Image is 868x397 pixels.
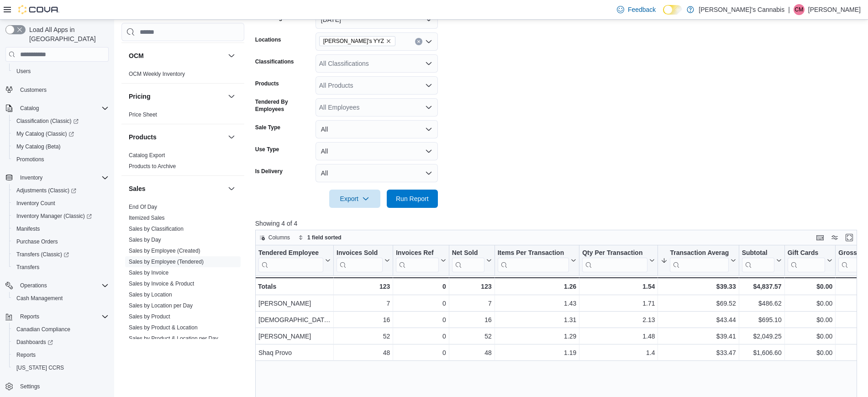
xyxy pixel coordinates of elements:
[13,223,43,234] a: Manifests
[582,348,655,359] div: 1.4
[13,324,109,335] span: Canadian Compliance
[13,337,57,348] a: Dashboards
[18,5,59,14] img: Cova
[396,249,438,272] div: Invoices Ref
[396,281,446,292] div: 0
[129,259,204,265] a: Sales by Employee (Tendered)
[9,153,112,166] button: Promotions
[742,249,774,272] div: Subtotal
[661,298,736,309] div: $69.52
[13,249,109,260] span: Transfers (Classic)
[13,293,66,304] a: Cash Management
[13,198,59,209] a: Inventory Count
[13,362,68,373] a: [US_STATE] CCRS
[129,225,184,233] span: Sales by Classification
[316,164,438,182] button: All
[663,15,663,15] span: Dark Mode
[415,38,422,45] button: Clear input
[13,362,109,373] span: Washington CCRS
[316,142,438,160] button: All
[16,130,74,138] span: My Catalog (Classic)
[16,295,63,302] span: Cash Management
[9,65,112,78] button: Users
[255,168,283,175] label: Is Delivery
[329,190,380,208] button: Export
[661,348,736,359] div: $33.47
[9,323,112,336] button: Canadian Compliance
[13,236,62,247] a: Purchase Orders
[497,249,569,258] div: Items Per Transaction
[13,349,109,360] span: Reports
[337,281,390,292] div: 123
[121,69,244,83] div: OCM
[13,211,95,222] a: Inventory Manager (Classic)
[16,172,109,183] span: Inventory
[9,197,112,210] button: Inventory Count
[337,315,390,326] div: 16
[16,251,69,258] span: Transfers (Classic)
[13,236,109,247] span: Purchase Orders
[13,223,109,234] span: Manifests
[129,248,200,254] a: Sales by Employee (Created)
[387,190,438,208] button: Run Report
[452,281,491,292] div: 123
[742,348,781,359] div: $1,606.60
[129,132,224,142] button: Products
[425,82,432,89] button: Open list of options
[582,331,655,342] div: 1.48
[129,70,185,78] span: OCM Weekly Inventory
[13,185,109,196] span: Adjustments (Classic)
[258,249,323,272] div: Tendered Employee
[129,313,170,320] span: Sales by Product
[258,281,331,292] div: Totals
[129,184,146,193] h3: Sales
[26,25,109,43] span: Load All Apps in [GEOGRAPHIC_DATA]
[787,249,825,258] div: Gift Cards
[9,336,112,349] a: Dashboards
[9,261,112,274] button: Transfers
[787,331,832,342] div: $0.00
[129,291,172,298] a: Sales by Location
[16,311,43,322] button: Reports
[129,291,172,298] span: Sales by Location
[255,80,279,87] label: Products
[268,234,290,241] span: Columns
[9,140,112,153] button: My Catalog (Beta)
[16,326,70,333] span: Canadian Compliance
[129,184,224,193] button: Sales
[226,50,237,61] button: OCM
[129,270,168,276] a: Sales by Invoice
[129,236,161,243] span: Sales by Day
[742,315,781,326] div: $695.10
[337,331,390,342] div: 52
[129,215,165,221] a: Itemized Sales
[2,171,112,184] button: Inventory
[255,219,863,228] p: Showing 4 of 4
[9,235,112,248] button: Purchase Orders
[16,200,55,207] span: Inventory Count
[16,339,53,346] span: Dashboards
[258,315,331,326] div: [DEMOGRAPHIC_DATA][PERSON_NAME]
[497,249,576,272] button: Items Per Transaction
[129,281,194,287] a: Sales by Invoice & Product
[335,190,375,208] span: Export
[129,214,165,222] span: Itemized Sales
[497,281,576,292] div: 1.26
[742,281,781,292] div: $4,837.57
[425,104,432,111] button: Open list of options
[742,249,774,258] div: Subtotal
[323,37,384,46] span: [PERSON_NAME]'s YYZ
[16,212,92,220] span: Inventory Manager (Classic)
[13,262,109,273] span: Transfers
[452,315,492,326] div: 16
[670,249,728,258] div: Transaction Average
[20,313,39,320] span: Reports
[396,298,446,309] div: 0
[129,163,176,169] a: Products to Archive
[337,249,383,272] div: Invoices Sold
[613,0,659,19] a: Feedback
[661,331,736,342] div: $39.41
[129,324,198,331] a: Sales by Product & Location
[9,349,112,361] button: Reports
[396,249,446,272] button: Invoices Ref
